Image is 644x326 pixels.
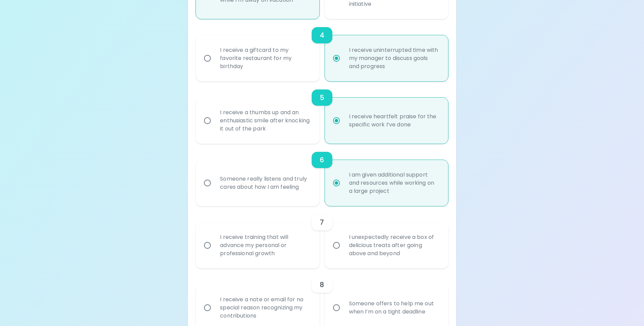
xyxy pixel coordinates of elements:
[344,38,444,79] div: I receive uninterrupted time with my manager to discuss goals and progress
[215,100,315,141] div: I receive a thumbs up and an enthusiastic smile after knocking it out of the park
[196,81,448,144] div: choice-group-check
[215,225,315,266] div: I receive training that will advance my personal or professional growth
[320,30,324,41] h6: 4
[196,19,448,81] div: choice-group-check
[344,225,444,266] div: I unexpectedly receive a box of delicious treats after going above and beyond
[215,38,315,79] div: I receive a giftcard to my favorite restaurant for my birthday
[215,167,315,199] div: Someone really listens and truly cares about how I am feeling
[344,104,444,137] div: I receive heartfelt praise for the specific work I’ve done
[196,206,448,268] div: choice-group-check
[344,291,444,324] div: Someone offers to help me out when I’m on a tight deadline
[196,144,448,206] div: choice-group-check
[344,163,444,203] div: I am given additional support and resources while working on a large project
[320,92,324,103] h6: 5
[320,217,324,228] h6: 7
[320,279,324,290] h6: 8
[320,155,324,165] h6: 6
